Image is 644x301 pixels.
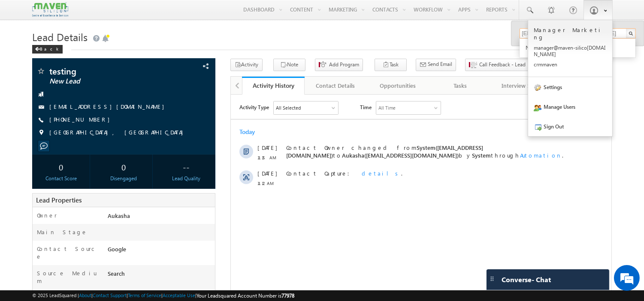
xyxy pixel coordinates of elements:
[34,175,88,182] div: Contact Score
[9,33,36,41] div: Today
[32,45,63,54] div: Back
[416,59,456,71] button: Send Email
[55,49,252,64] span: System([EMAIL_ADDRESS][DOMAIN_NAME])
[375,59,407,71] button: Task
[93,292,127,298] a: Contact Support
[34,159,88,175] div: 0
[311,80,359,91] div: Contact Details
[534,26,607,41] p: Manager Marketing
[479,61,526,69] span: Call Feedback - Lead
[37,269,99,285] label: Source Medium
[37,228,88,236] label: Main Stage
[489,275,496,282] img: carter-drag
[148,9,165,17] div: All Time
[242,77,304,95] a: Activity History
[197,292,294,299] span: Your Leadsquared Account Number is
[528,97,612,116] a: Manage Users
[528,77,612,97] a: Settings
[534,61,607,68] p: crmma ven
[108,212,130,219] span: Aukasha
[367,77,429,95] a: Opportunities
[528,20,612,77] a: Manager Marketing manager@maven-silico[DOMAIN_NAME] crmmaven
[289,57,331,64] span: Automation
[27,49,46,57] span: [DATE]
[241,57,260,64] span: System
[37,245,99,260] label: Contact Source
[248,81,298,89] div: Activity History
[492,77,554,95] a: Interview Status
[32,292,294,300] span: © 2025 LeadSquared | | | | |
[43,7,107,20] div: All Selected
[49,128,187,137] span: [GEOGRAPHIC_DATA], [GEOGRAPHIC_DATA]
[27,59,52,67] span: 11:15 AM
[49,67,163,75] span: testing
[32,2,68,17] img: Custom Logo
[128,292,161,298] a: Terms of Service
[97,175,150,182] div: Disengaged
[9,6,38,19] span: Activity Type
[49,77,163,86] span: New Lead
[49,103,169,110] a: [EMAIL_ADDRESS][DOMAIN_NAME]
[36,196,82,204] span: Lead Properties
[230,59,263,71] button: Activity
[329,61,359,69] span: Add Program
[27,75,46,83] span: [DATE]
[428,60,452,68] span: Send Email
[534,45,607,57] p: manag er@ma ven-s ilico [DOMAIN_NAME]
[163,292,195,298] a: Acceptable Use
[281,292,294,299] span: 77978
[32,30,88,44] span: Lead Details
[160,159,213,175] div: --
[32,45,67,52] a: Back
[55,49,333,64] span: Contact Owner changed from to by through .
[129,6,141,19] span: Time
[502,276,551,283] span: Converse - Chat
[27,85,52,92] span: 11:12 AM
[79,292,91,298] a: About
[131,75,170,82] span: details
[49,116,114,124] span: [PHONE_NUMBER]
[55,75,124,82] span: Contact Capture:
[111,57,228,64] span: Aukasha([EMAIL_ADDRESS][DOMAIN_NAME])
[315,59,363,71] button: Add Program
[436,80,484,91] div: Tasks
[374,80,421,91] div: Opportunities
[465,59,529,71] button: Call Feedback - Lead
[97,159,150,175] div: 0
[524,41,639,52] div: No results found.
[45,9,70,17] div: All Selected
[106,245,215,257] div: Google
[55,75,334,83] div: .
[499,80,546,91] div: Interview Status
[429,77,492,95] a: Tasks
[106,269,215,281] div: Search
[160,175,213,182] div: Lead Quality
[273,59,305,71] button: Note
[305,77,367,95] a: Contact Details
[37,212,57,219] label: Owner
[528,116,612,136] a: Sign Out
